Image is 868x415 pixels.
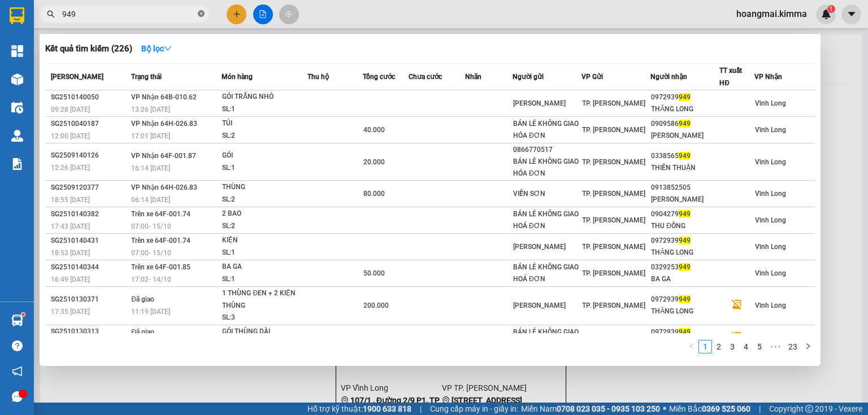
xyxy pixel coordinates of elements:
[740,340,752,353] a: 4
[222,117,307,130] div: TÚI
[131,106,170,113] span: 13:26 [DATE]
[409,73,442,81] span: Chưa cước
[164,45,172,53] span: down
[685,340,698,353] li: Previous Page
[513,98,581,110] div: [PERSON_NAME]
[222,91,307,103] div: GÓI TRẮNG NHỎ
[726,340,739,353] a: 3
[679,120,691,128] span: 949
[513,241,581,253] div: [PERSON_NAME]
[679,328,691,336] span: 949
[513,326,581,350] div: BÁN LẺ KHÔNG GIAO HÓA ĐƠN
[805,343,811,350] span: right
[131,237,190,244] span: Trên xe 64F-001.74
[679,295,691,303] span: 949
[21,313,25,316] sup: 1
[688,343,695,350] span: left
[73,37,164,50] div: NGA
[222,273,307,286] div: SL: 1
[51,276,90,283] span: 16:49 [DATE]
[651,208,719,220] div: 0904279
[363,302,389,309] span: 200.000
[11,158,23,170] img: solution-icon
[801,340,815,353] li: Next Page
[131,120,197,128] span: VP Nhận 64H-026.83
[755,99,786,107] span: Vĩnh Long
[698,340,712,353] li: 1
[11,314,23,326] img: warehouse-icon
[10,11,27,23] span: Gửi:
[582,99,645,107] span: TP. [PERSON_NAME]
[755,269,786,277] span: Vĩnh Long
[513,188,581,200] div: VIỄN SƠN
[651,305,719,317] div: THĂNG LONG
[679,263,691,271] span: 949
[582,216,645,224] span: TP. [PERSON_NAME]
[141,44,172,53] strong: Bộ lọc
[651,118,719,130] div: 0909586
[513,156,581,180] div: BÁN LẺ KHÔNG GIAO HÓA ĐƠN
[582,302,645,309] span: TP. [PERSON_NAME]
[51,91,128,103] div: SG2510140050
[73,10,164,37] div: TP. [PERSON_NAME]
[651,220,719,232] div: THU ĐÔNG
[47,10,55,18] span: search
[679,152,691,160] span: 949
[363,269,385,277] span: 50.000
[131,210,190,218] span: Trên xe 64F-001.74
[131,152,196,160] span: VP Nhận 64F-001.87
[51,326,128,338] div: SG2510130313
[582,243,645,251] span: TP. [PERSON_NAME]
[222,194,307,206] div: SL: 2
[713,340,725,353] a: 2
[131,276,171,283] span: 17:02 - 14/10
[755,243,786,251] span: Vĩnh Long
[651,247,719,259] div: THĂNG LONG
[650,73,687,81] span: Người nhận
[222,150,307,162] div: GÓI
[679,93,691,101] span: 949
[222,220,307,233] div: SL: 2
[222,287,307,312] div: 1 THÙNG ĐEN + 2 KIỆN THÙNG
[12,340,23,351] span: question-circle
[513,208,581,232] div: BÁN LẺ KHÔNG GIAO HOÁ ĐƠN
[222,247,307,259] div: SL: 1
[131,295,154,303] span: Đã giao
[222,181,307,194] div: THÙNG
[679,210,691,218] span: 949
[753,340,766,353] li: 5
[131,164,170,172] span: 16:14 [DATE]
[51,196,90,204] span: 18:55 [DATE]
[651,235,719,247] div: 0972939
[363,158,385,166] span: 20.000
[11,73,23,85] img: warehouse-icon
[51,164,90,172] span: 12:26 [DATE]
[755,158,786,166] span: Vĩnh Long
[755,190,786,198] span: Vĩnh Long
[12,391,23,402] span: message
[131,308,170,316] span: 11:19 [DATE]
[73,11,101,23] span: Nhận:
[51,73,103,81] span: [PERSON_NAME]
[131,73,162,81] span: Trạng thái
[784,340,801,353] li: 23
[222,103,307,116] div: SL: 1
[51,222,90,230] span: 17:43 [DATE]
[651,182,719,194] div: 0913852505
[581,73,603,81] span: VP Gửi
[131,222,171,230] span: 07:00 - 15/10
[198,9,205,20] span: close-circle
[739,340,753,353] li: 4
[51,182,128,194] div: SG2509120377
[766,340,784,353] span: •••
[699,340,711,353] a: 1
[582,190,645,198] span: TP. [PERSON_NAME]
[131,263,190,271] span: Trên xe 64F-001.85
[582,158,645,166] span: TP. [PERSON_NAME]
[513,261,581,285] div: BÁN LẺ KHÔNG GIAO HOÁ ĐƠN
[651,326,719,338] div: 0972939
[222,73,253,81] span: Món hàng
[131,93,197,101] span: VP Nhận 64B-010.62
[222,162,307,174] div: SL: 1
[222,208,307,220] div: 2 BAO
